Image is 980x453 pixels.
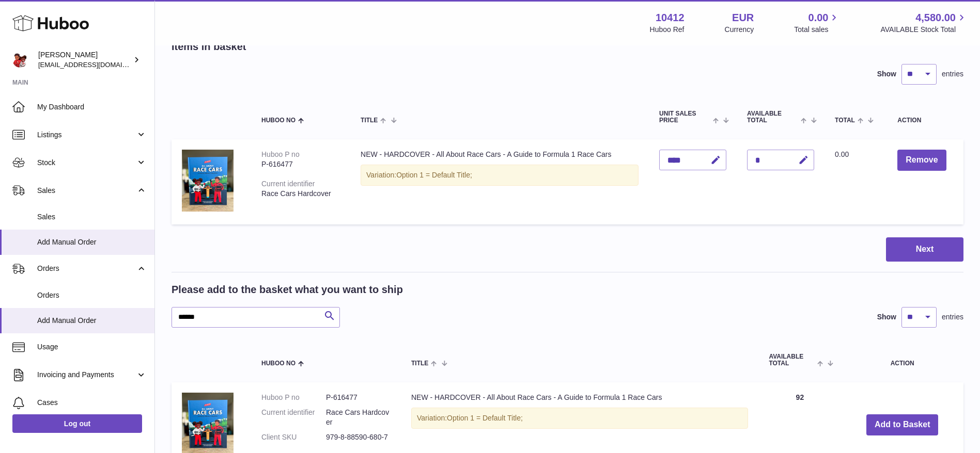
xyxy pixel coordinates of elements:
[877,312,896,322] label: Show
[37,237,147,247] span: Add Manual Order
[172,40,246,54] h2: Items in basket
[172,283,403,297] h2: Please add to the basket what you want to ship
[182,150,234,212] img: NEW - HARDCOVER - All About Race Cars - A Guide to Formula 1 Race Cars
[732,11,754,25] strong: EUR
[841,343,963,377] th: Action
[897,117,953,124] div: Action
[835,117,855,124] span: Total
[261,360,295,367] span: Huboo no
[37,398,147,408] span: Cases
[866,414,939,435] button: Add to Basket
[37,186,136,196] span: Sales
[659,110,710,124] span: Unit Sales Price
[37,290,147,300] span: Orders
[877,69,896,79] label: Show
[38,60,152,69] span: [EMAIL_ADDRESS][DOMAIN_NAME]
[361,165,639,186] div: Variation:
[261,189,340,199] div: Race Cars Hardcover
[411,360,428,367] span: Title
[261,408,326,427] dt: Current identifier
[37,316,147,326] span: Add Manual Order
[12,52,28,68] img: internalAdmin-10412@internal.huboo.com
[37,102,147,112] span: My Dashboard
[37,370,136,380] span: Invoicing and Payments
[650,25,685,35] div: Huboo Ref
[886,237,963,262] button: Next
[261,180,315,188] div: Current identifier
[37,158,136,168] span: Stock
[915,11,956,25] span: 4,580.00
[794,25,840,35] span: Total sales
[808,11,829,25] span: 0.00
[261,117,295,124] span: Huboo no
[411,408,748,429] div: Variation:
[897,150,946,171] button: Remove
[447,414,523,422] span: Option 1 = Default Title;
[37,342,147,352] span: Usage
[880,11,968,35] a: 4,580.00 AVAILABLE Stock Total
[261,393,326,402] dt: Huboo P no
[261,432,326,442] dt: Client SKU
[261,150,300,158] div: Huboo P no
[12,414,142,433] a: Log out
[350,139,649,224] td: NEW - HARDCOVER - All About Race Cars - A Guide to Formula 1 Race Cars
[835,150,849,158] span: 0.00
[361,117,378,124] span: Title
[942,69,963,79] span: entries
[326,393,391,402] dd: P-616477
[37,264,136,273] span: Orders
[38,50,131,70] div: [PERSON_NAME]
[747,110,798,124] span: AVAILABLE Total
[725,25,754,35] div: Currency
[37,130,136,140] span: Listings
[261,159,340,169] div: P-616477
[769,353,815,367] span: AVAILABLE Total
[880,25,968,35] span: AVAILABLE Stock Total
[326,408,391,427] dd: Race Cars Hardcover
[942,312,963,322] span: entries
[656,11,685,25] strong: 10412
[396,171,472,179] span: Option 1 = Default Title;
[326,432,391,442] dd: 979-8-88590-680-7
[37,212,147,222] span: Sales
[794,11,840,35] a: 0.00 Total sales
